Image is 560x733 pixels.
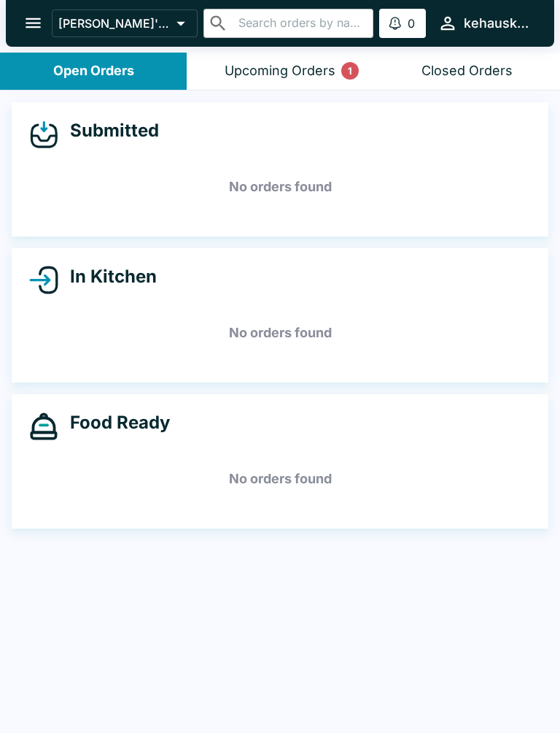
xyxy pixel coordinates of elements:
button: [PERSON_NAME]'s Kitchen [52,9,198,37]
h4: In Kitchen [58,266,157,288]
button: open drawer [15,4,52,42]
p: 0 [408,16,415,31]
p: 1 [348,64,352,78]
h5: No orders found [29,161,531,213]
h4: Food Ready [58,412,170,434]
h4: Submitted [58,120,159,142]
input: Search orders by name or phone number [234,13,367,34]
div: kehauskitchen [464,15,531,32]
button: kehauskitchen [432,7,537,39]
h5: No orders found [29,307,531,359]
div: Upcoming Orders [225,63,335,80]
h5: No orders found [29,453,531,505]
div: Closed Orders [421,63,513,80]
p: [PERSON_NAME]'s Kitchen [58,16,171,31]
div: Open Orders [53,63,134,80]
